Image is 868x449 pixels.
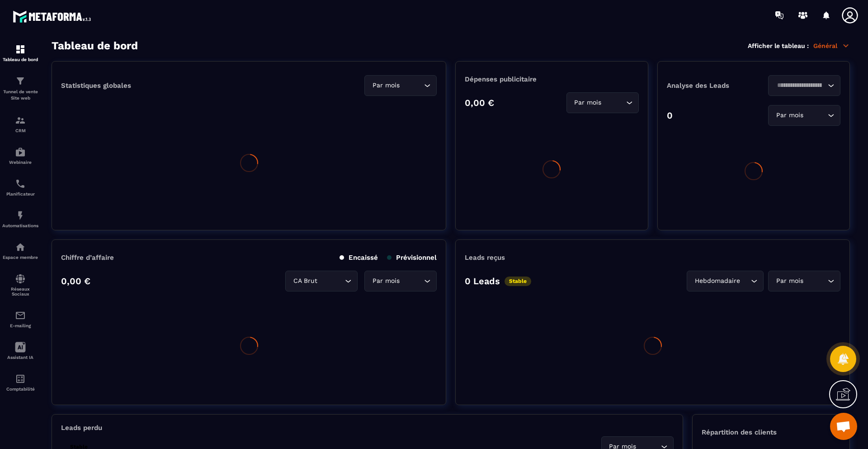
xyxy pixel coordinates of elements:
[687,271,764,291] div: Search for option
[2,160,38,165] p: Webinaire
[768,75,840,96] div: Search for option
[370,81,401,91] span: Par mois
[52,39,138,52] h3: Tableau de bord
[702,428,840,436] p: Répartition des clients
[61,253,114,262] p: Chiffre d’affaire
[693,276,742,286] span: Hebdomadaire
[465,253,505,262] p: Leads reçus
[774,110,805,120] span: Par mois
[2,267,38,303] a: social-networksocial-networkRéseaux Sociaux
[15,76,26,86] img: formation
[2,37,38,69] a: formationformationTableau de bord
[667,81,754,90] p: Analyse des Leads
[291,276,319,286] span: CA Brut
[2,287,38,296] p: Réseaux Sociaux
[2,367,38,398] a: accountantaccountantComptabilité
[572,98,604,108] span: Par mois
[2,255,38,260] p: Espace membre
[2,57,38,62] p: Tableau de bord
[768,271,840,291] div: Search for option
[15,373,26,384] img: accountant
[2,303,38,335] a: emailemailE-mailing
[465,276,500,287] p: 0 Leads
[566,92,639,113] div: Search for option
[370,276,401,286] span: Par mois
[401,276,422,286] input: Search for option
[805,110,826,120] input: Search for option
[15,210,26,221] img: automations
[285,271,358,291] div: Search for option
[505,277,531,286] p: Stable
[2,172,38,203] a: schedulerschedulerPlanificateur
[2,387,38,392] p: Comptabilité
[667,110,673,121] p: 0
[61,276,90,287] p: 0,00 €
[401,81,422,91] input: Search for option
[364,271,437,291] div: Search for option
[15,178,26,189] img: scheduler
[774,81,826,91] input: Search for option
[319,276,343,286] input: Search for option
[364,75,437,96] div: Search for option
[2,140,38,172] a: automationsautomationsWebinaire
[2,69,38,108] a: formationformationTunnel de vente Site web
[830,413,857,440] div: Ouvrir le chat
[813,42,850,50] p: Général
[604,98,624,108] input: Search for option
[15,242,26,253] img: automations
[465,75,638,83] p: Dépenses publicitaire
[15,273,26,284] img: social-network
[2,335,38,367] a: Assistant IA
[742,276,749,286] input: Search for option
[2,128,38,133] p: CRM
[768,105,840,126] div: Search for option
[2,191,38,196] p: Planificateur
[15,115,26,126] img: formation
[2,223,38,228] p: Automatisations
[61,424,102,432] p: Leads perdu
[748,42,809,49] p: Afficher le tableau :
[2,203,38,235] a: automationsautomationsAutomatisations
[2,89,38,101] p: Tunnel de vente Site web
[340,253,378,262] p: Encaissé
[805,276,826,286] input: Search for option
[387,253,437,262] p: Prévisionnel
[2,355,38,360] p: Assistant IA
[2,323,38,328] p: E-mailing
[15,44,26,55] img: formation
[61,81,131,90] p: Statistiques globales
[2,235,38,267] a: automationsautomationsEspace membre
[2,108,38,140] a: formationformationCRM
[465,97,494,108] p: 0,00 €
[774,276,805,286] span: Par mois
[15,310,26,321] img: email
[15,147,26,158] img: automations
[13,8,94,25] img: logo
